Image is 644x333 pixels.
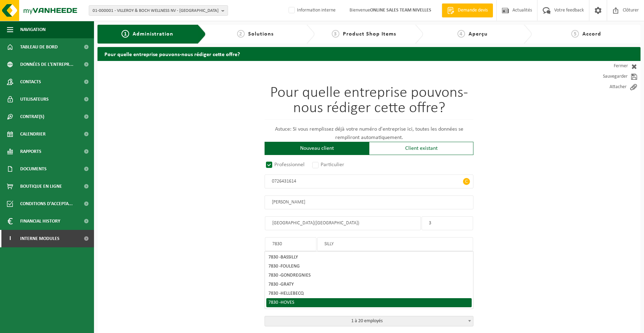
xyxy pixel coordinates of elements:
[268,291,470,296] div: 7830 -
[265,125,473,142] p: Astuce: Si vous remplissez déjà votre numéro d'entreprise ici, toutes les données se rempliront a...
[20,125,46,143] span: Calendrier
[265,316,473,326] span: 1 à 20 employés
[281,282,294,287] span: GRATY
[578,61,641,71] a: Fermer
[332,30,339,38] span: 3
[311,160,346,170] label: Particulier
[121,30,129,38] span: 1
[442,3,493,17] a: Demande devis
[281,255,298,260] span: BASSILLY
[281,273,311,278] span: GONDREGNIES
[103,30,192,38] a: 1Administration
[287,5,336,16] label: Information interne
[237,30,245,38] span: 2
[265,316,473,326] span: 1 à 20 employés
[20,38,58,56] span: Tableau de bord
[281,291,304,296] span: HELLEBECQ
[318,30,409,38] a: 3Product Shop Items
[265,175,473,188] input: Numéro d'entreprise
[133,31,173,37] span: Administration
[463,178,470,185] span: C
[20,230,60,247] span: Interne modules
[281,264,300,269] span: FOULENG
[20,21,46,38] span: Navigation
[317,237,473,251] input: Ville
[457,30,465,38] span: 4
[20,160,47,178] span: Documents
[422,216,473,230] input: Numéro
[265,160,307,170] label: Professionnel
[268,273,470,278] div: 7830 -
[265,237,316,251] input: code postal
[89,5,228,16] button: 01-000001 - VILLEROY & BOCH WELLNESS NV - [GEOGRAPHIC_DATA]
[370,8,431,13] strong: ONLINE SALES TEAM NIVELLES
[578,71,641,82] a: Sauvegarder
[535,30,637,38] a: 5Accord
[7,230,13,247] span: I
[20,56,73,73] span: Données de l'entrepr...
[210,30,301,38] a: 2Solutions
[582,31,601,37] span: Accord
[20,178,62,195] span: Boutique en ligne
[343,31,396,37] span: Product Shop Items
[20,212,60,230] span: Financial History
[93,6,219,16] span: 01-000001 - VILLEROY & BOCH WELLNESS NV - [GEOGRAPHIC_DATA]
[20,73,41,91] span: Contacts
[265,216,421,230] input: Rue
[571,30,579,38] span: 5
[268,255,470,260] div: 7830 -
[369,142,473,155] div: Client existant
[20,143,41,160] span: Rapports
[427,30,518,38] a: 4Aperçu
[578,82,641,92] a: Attacher
[20,108,44,125] span: Contrat(s)
[265,195,473,209] input: Nom
[456,7,489,14] span: Demande devis
[268,300,470,305] div: 7830 -
[281,300,294,305] span: HOVES
[469,31,488,37] span: Aperçu
[97,47,641,61] h2: Pour quelle entreprise pouvons-nous rédiger cette offre?
[265,142,369,155] div: Nouveau client
[265,85,473,120] h1: Pour quelle entreprise pouvons-nous rédiger cette offre?
[248,31,274,37] span: Solutions
[20,91,49,108] span: Utilisateurs
[268,264,470,269] div: 7830 -
[20,195,73,212] span: Conditions d'accepta...
[268,282,470,287] div: 7830 -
